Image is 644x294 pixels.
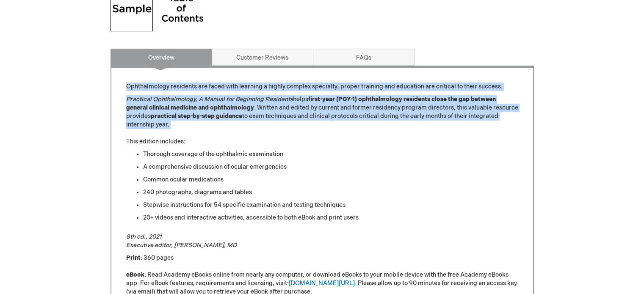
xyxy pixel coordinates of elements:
[126,96,293,103] em: Practical Ophthalmology, A Manual for Beginning Residents
[143,150,518,159] li: Thorough coverage of the ophthalmic examination
[313,49,415,66] a: FAQs
[143,163,518,171] li: A comprehensive discussion of ocular emergencies
[289,280,355,287] a: [DOMAIN_NAME][URL]
[212,49,313,66] a: Customer Reviews
[111,49,212,66] a: Overview
[143,214,518,222] li: 20+ videos and interactive activities, accessible to both eBook and print users
[126,82,518,91] p: Ophthalmology residents are faced with learning a highly complex specialty; proper training and e...
[143,201,518,209] li: Stepwise instructions for 54 specific examination and testing techniques
[126,233,237,249] em: 8th ed., 2021 Executive editor, [PERSON_NAME], MD
[126,271,144,278] strong: eBook
[143,176,518,184] li: Common ocular medications
[126,96,496,111] strong: first-year (PGY-1) ophthalmology residents close the gap between general clinical medicine and op...
[151,113,242,120] strong: practical step-by-step guidance
[143,188,518,197] li: 240 photographs, diagrams and tables
[126,254,141,261] strong: Print
[126,95,518,146] p: helps . Written and edited by current and former residency program directors, this valuable resou...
